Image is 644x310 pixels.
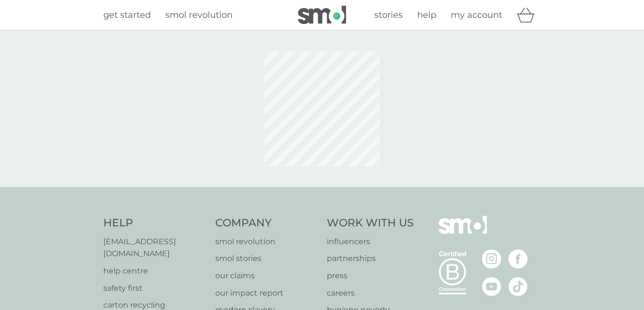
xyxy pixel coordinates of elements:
[508,277,528,296] img: visit the smol Tiktok page
[103,10,151,20] span: get started
[215,270,318,282] a: our claims
[103,8,151,22] a: get started
[103,236,206,260] a: [EMAIL_ADDRESS][DOMAIN_NAME]
[103,265,206,277] a: help centre
[165,8,233,22] a: smol revolution
[482,277,501,296] img: visit the smol Youtube page
[327,287,414,299] a: careers
[327,270,414,282] a: press
[451,8,502,22] a: my account
[298,6,346,24] img: smol
[482,249,501,269] img: visit the smol Instagram page
[417,8,436,22] a: help
[327,252,414,265] a: partnerships
[517,5,541,25] div: basket
[374,10,403,20] span: stories
[327,236,414,248] a: influencers
[374,8,403,22] a: stories
[215,216,318,231] h4: Company
[327,216,414,231] h4: Work With Us
[439,216,487,248] img: smol
[215,236,318,248] a: smol revolution
[103,282,206,295] a: safety first
[165,10,233,20] span: smol revolution
[215,252,318,265] a: smol stories
[508,249,528,269] img: visit the smol Facebook page
[103,216,206,231] h4: Help
[451,10,502,20] span: my account
[215,287,318,299] a: our impact report
[417,10,436,20] span: help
